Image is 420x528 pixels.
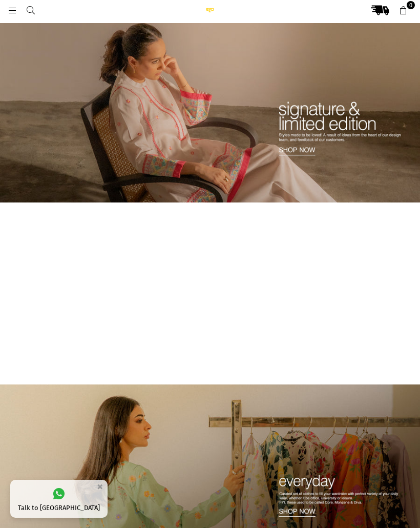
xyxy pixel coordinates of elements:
a: Talk to [GEOGRAPHIC_DATA] [10,480,108,518]
span: 0 [407,1,415,9]
button: × [94,478,106,495]
img: Ego [200,8,220,12]
a: Menu [3,6,22,14]
a: 0 [394,1,412,19]
a: Search [22,6,40,14]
